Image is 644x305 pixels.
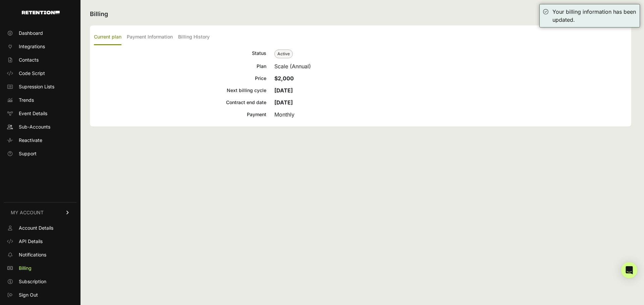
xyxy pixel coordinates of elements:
a: Dashboard [4,28,76,39]
div: Status [94,49,266,58]
span: Dashboard [19,30,43,36]
a: MY ACCOUNT [4,202,76,223]
label: Current plan [94,29,121,45]
span: Account Details [19,225,53,231]
a: Sub-Accounts [4,122,76,132]
strong: $2,000 [274,75,294,82]
span: Trends [19,97,34,103]
span: Integrations [19,43,45,50]
a: Subscription [4,276,76,287]
div: Your billing information has been updated. [552,8,636,24]
a: Supression Lists [4,81,76,92]
a: Account Details [4,223,76,233]
div: Price [94,74,266,82]
span: Event Details [19,110,47,117]
span: MY ACCOUNT [11,209,44,216]
strong: [DATE] [274,87,293,94]
a: Notifications [4,249,76,260]
span: Sub-Accounts [19,124,50,130]
a: Event Details [4,108,76,119]
label: Billing History [178,29,210,45]
a: Integrations [4,41,76,52]
a: Trends [4,95,76,105]
label: Payment Information [127,29,173,45]
span: Active [274,50,293,58]
div: Plan [94,62,266,70]
a: Code Script [4,68,76,79]
span: Contacts [19,57,39,63]
span: Supression Lists [19,83,54,90]
a: Contacts [4,55,76,65]
span: Sign Out [19,292,38,298]
a: Sign Out [4,290,76,300]
div: Scale (Annual) [274,62,627,70]
strong: [DATE] [274,99,293,106]
span: API Details [19,238,43,245]
a: Support [4,148,76,159]
span: Billing [19,265,32,272]
a: API Details [4,236,76,247]
span: Reactivate [19,137,42,144]
span: Subscription [19,278,46,285]
span: Support [19,150,37,157]
img: Retention.com [22,11,60,14]
span: Notifications [19,251,46,258]
div: Contract end date [94,98,266,106]
div: Open Intercom Messenger [621,262,637,278]
span: Code Script [19,70,45,77]
h2: Billing [90,9,631,19]
a: Reactivate [4,135,76,146]
div: Monthly [274,110,627,119]
div: Next billing cycle [94,86,266,94]
div: Payment [94,110,266,119]
a: Billing [4,263,76,274]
